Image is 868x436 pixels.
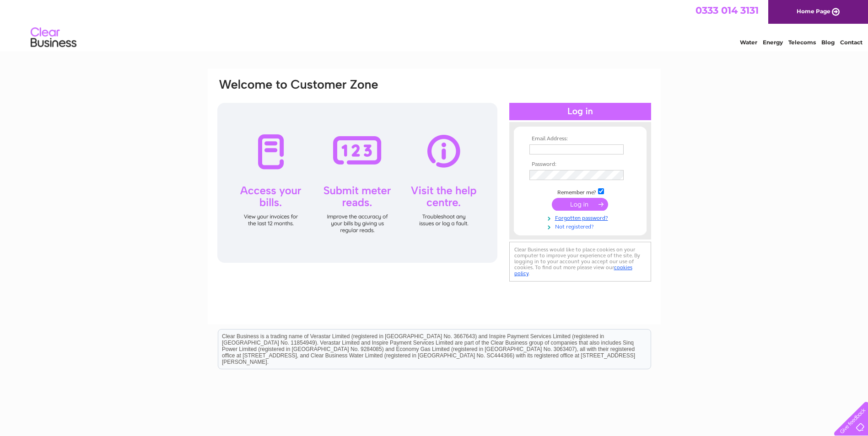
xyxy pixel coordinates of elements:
[527,136,633,142] th: Email Address:
[527,161,633,168] th: Password:
[788,39,816,46] a: Telecoms
[552,198,608,211] input: Submit
[695,5,759,16] a: 0333 014 3131
[514,264,632,276] a: cookies policy
[30,24,77,52] img: logo.png
[840,39,863,46] a: Contact
[740,39,757,46] a: Water
[527,187,633,196] td: Remember me?
[529,222,633,230] a: Not registered?
[509,242,651,282] div: Clear Business would like to place cookies on your computer to improve your experience of the sit...
[218,5,651,44] div: Clear Business is a trading name of Verastar Limited (registered in [GEOGRAPHIC_DATA] No. 3667643...
[821,39,835,46] a: Blog
[529,213,633,222] a: Forgotten password?
[763,39,783,46] a: Energy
